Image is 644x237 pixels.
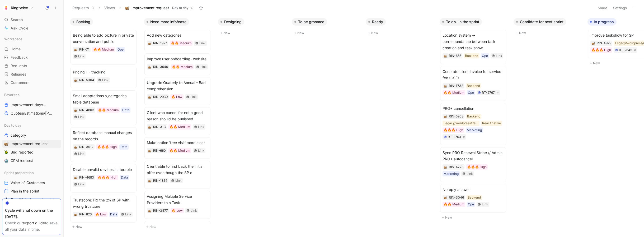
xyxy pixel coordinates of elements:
a: Plan in the sprint [2,187,61,195]
div: Link [482,202,488,207]
span: Requests [11,63,27,68]
div: Link [78,151,84,156]
div: 🐌 [444,54,447,58]
a: Releases [2,70,61,78]
img: 🐌 [74,79,77,82]
div: Link [199,41,206,46]
a: ♟️Candidate for next sprint [2,196,61,204]
div: RIN-4979 [597,41,611,46]
button: New [514,30,583,36]
div: RIN-3477 [153,208,168,213]
div: 🔥🔥 Medium [171,41,191,46]
a: Small adaptations s_categories table database🔥🔥 MediumDataLink [70,90,137,125]
a: 🐌Improvement request [2,140,61,148]
button: 🐌 [444,196,447,199]
div: RIN-1732 [449,83,463,88]
button: RingtwiceRingtwice [2,4,35,12]
span: To be groomed [298,19,325,24]
button: 🐌 [148,125,152,129]
a: Reflect database manual changes on the records🔥🔥🔥 HighDataLink [70,127,137,162]
button: 🐌 [148,179,152,182]
span: Pricing 1 - tracking [73,69,134,75]
div: RT-2767 [482,90,495,95]
div: RIN-2939 [153,94,168,100]
button: 🐌 [74,48,78,51]
span: Search [11,17,23,23]
span: Customers [11,80,30,85]
button: In progress [587,18,617,26]
span: Sprint preparation [4,170,34,175]
a: Home [2,45,61,53]
div: Link [102,77,109,83]
div: DesigningNew [216,16,290,39]
div: Check our to save all your data in time. [5,220,58,233]
div: RT-2763 [448,134,461,140]
div: 🔥🔥 Medium [444,90,464,95]
div: Data [122,107,129,113]
button: 🐌 [591,41,595,45]
img: 🪲 [4,150,8,154]
a: Assigning Multiple Service Providers to a Task🔥 LowLink [144,191,210,219]
a: 🪲Bug reported [2,148,61,156]
div: 🔥🔥 Medium [170,124,190,130]
a: Add new categories🔥🔥 MediumLink [144,30,210,51]
div: 🔥🔥🔥 High [444,127,463,133]
div: RIN-3517 [79,144,93,150]
button: New [440,214,509,221]
div: Sprint preparation [2,169,61,177]
a: Being able to add picture in private conversation and public🔥🔥 MediumOpeLink [70,30,137,65]
div: Day to day [2,121,61,129]
div: Workspace [2,35,61,43]
div: RIN-5304 [79,77,94,83]
img: 🐌 [444,196,447,199]
div: ReadyNew [364,16,438,39]
img: 🐌 [125,6,129,10]
div: RIN-666 [449,53,461,58]
span: Improvement days [11,102,50,108]
div: RIN-4778 [449,164,463,170]
img: 🐌 [444,85,447,88]
span: Day to day [172,5,189,11]
button: Ready [366,18,386,26]
span: Small adaptations s_categories table database [73,93,134,105]
span: Reflect database manual changes on the records [73,130,134,142]
img: 🐌 [74,109,77,112]
h1: Ringtwice [11,6,28,10]
div: Day to daycategory🐌Improvement request🪲Bug reported🤖CRM request [2,121,61,165]
div: BacklogNew [68,16,142,233]
div: RIN-5208 [449,114,463,119]
div: 🔥🔥🔥 High [97,144,117,150]
a: Ask Cycle [2,24,61,32]
a: Noreply answerBackend🔥🔥 MediumOpeLink [440,184,506,213]
div: Link [125,212,131,217]
div: 🐌 [148,41,152,45]
div: Link [200,64,207,70]
div: RIN-71 [79,47,90,52]
span: Location system -> correspondance between task creation and task show [443,32,504,51]
div: Link [78,54,84,59]
span: Improvement request [131,5,169,11]
div: 🐌 [444,165,447,169]
span: In progress [594,19,614,24]
span: Custom email notifications [147,223,208,230]
span: Noreply answer [443,186,504,193]
button: To be groomed [292,18,327,26]
span: Workspace [4,36,22,42]
a: Requests [2,62,61,70]
img: 🐌 [444,115,447,118]
span: Add new categories [147,32,208,38]
span: Make option 'free visit' more clear [147,140,208,146]
a: Trustscore: Fix the 2% of SP with wrong trustcore🔥 LowDataLink [70,195,137,223]
button: Share [595,4,610,12]
button: 🐌 [148,149,152,152]
img: 🐌 [148,149,151,152]
a: Customers [2,79,61,87]
span: Voice-of-Customers [11,180,45,185]
span: Being able to add picture in private conversation and public [73,32,134,45]
div: RIN-826 [79,212,92,217]
img: 🐌 [148,96,151,99]
span: PRO+ cancellation [443,105,504,112]
div: 🔥🔥 Medium [170,148,190,153]
a: Sync PRO Renewal Stripe // Admin PRO+ autocancel🔥🔥🔥 HighMarketingLink [440,147,506,182]
div: Marketing [444,171,459,176]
